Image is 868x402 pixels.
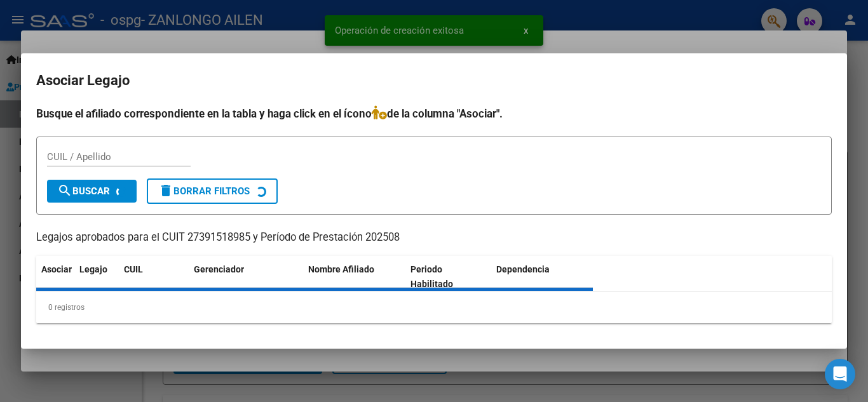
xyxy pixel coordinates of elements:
[491,256,593,298] datatable-header-cell: Dependencia
[74,256,119,298] datatable-header-cell: Legajo
[308,264,374,274] span: Nombre Afiliado
[36,105,832,122] h4: Busque el afiliado correspondiente en la tabla y haga click en el ícono de la columna "Asociar".
[189,256,303,298] datatable-header-cell: Gerenciador
[147,178,278,204] button: Borrar Filtros
[47,180,137,203] button: Buscar
[57,183,72,198] mat-icon: search
[36,256,74,298] datatable-header-cell: Asociar
[57,185,110,197] span: Buscar
[825,359,855,389] div: Open Intercom Messenger
[36,69,832,93] h2: Asociar Legajo
[36,230,832,246] p: Legajos aprobados para el CUIT 27391518985 y Período de Prestación 202508
[36,291,832,323] div: 0 registros
[405,256,491,298] datatable-header-cell: Periodo Habilitado
[119,256,189,298] datatable-header-cell: CUIL
[124,264,143,274] span: CUIL
[41,264,72,274] span: Asociar
[194,264,244,274] span: Gerenciador
[79,264,107,274] span: Legajo
[158,183,173,198] mat-icon: delete
[496,264,550,274] span: Dependencia
[303,256,405,298] datatable-header-cell: Nombre Afiliado
[158,185,250,197] span: Borrar Filtros
[410,264,453,289] span: Periodo Habilitado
